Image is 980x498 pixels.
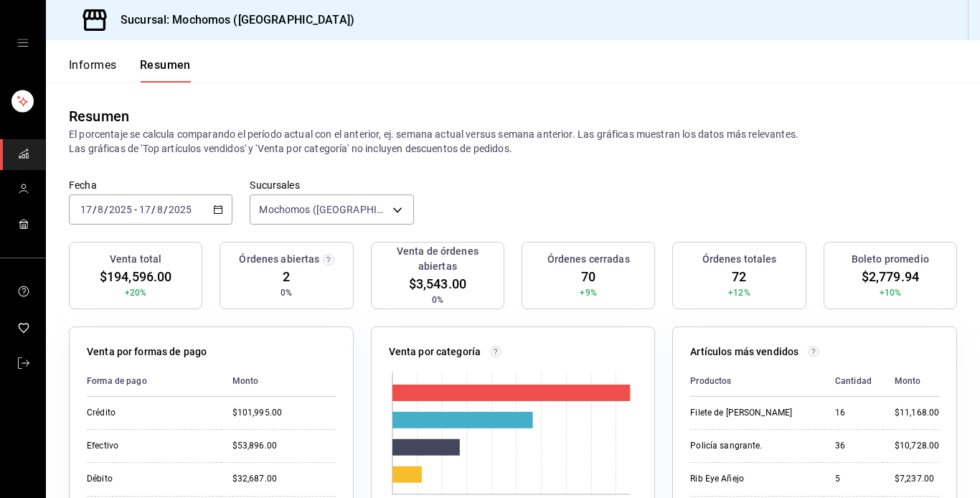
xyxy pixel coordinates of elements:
font: - [134,204,137,215]
font: 70 [581,269,595,284]
font: $7,237.00 [895,474,934,484]
font: 0% [281,288,292,298]
font: Fecha [69,179,97,190]
font: Venta por formas de pago [87,346,207,357]
input: -- [138,204,151,215]
input: -- [97,204,104,215]
font: Mochomos ([GEOGRAPHIC_DATA]) [259,204,418,215]
font: Forma de pago [87,376,147,386]
font: Venta de órdenes abiertas [397,245,479,272]
font: Monto [232,376,259,386]
input: -- [156,204,164,215]
font: +10% [880,288,902,298]
font: +12% [728,288,750,298]
input: -- [80,204,93,215]
font: $2,779.94 [862,269,919,284]
font: $53,896.00 [232,441,277,451]
font: Informes [69,58,117,72]
font: Cantidad [835,376,872,386]
font: 72 [732,269,746,284]
font: / [93,204,97,215]
font: 16 [835,408,845,418]
font: El porcentaje se calcula comparando el período actual con el anterior, ej. semana actual versus s... [69,128,798,140]
font: Sucursal: Mochomos ([GEOGRAPHIC_DATA]) [121,13,354,27]
font: Débito [87,474,113,484]
font: $3,543.00 [409,276,466,291]
font: Efectivo [87,441,118,451]
font: 5 [835,474,840,484]
font: Filete de [PERSON_NAME] [690,408,792,418]
font: / [104,204,108,215]
font: Órdenes cerradas [547,253,630,265]
font: Policía sangrante. [690,441,762,451]
font: / [164,204,168,215]
font: 36 [835,441,845,451]
font: $10,728.00 [895,441,939,451]
font: Boleto promedio [852,253,929,265]
font: +20% [125,288,147,298]
input: ---- [108,204,133,215]
font: 0% [432,295,443,305]
font: Artículos más vendidos [690,346,798,357]
font: Venta por categoría [389,346,481,357]
font: $11,168.00 [895,408,939,418]
font: Resumen [140,58,191,72]
div: pestañas de navegación [69,57,191,83]
font: Productos [690,376,731,386]
button: cajón abierto [17,37,29,49]
font: Órdenes totales [702,253,777,265]
font: / [151,204,156,215]
font: Monto [895,376,921,386]
font: Órdenes abiertas [239,253,319,265]
font: 2 [283,269,290,284]
font: $101,995.00 [232,408,282,418]
font: Rib Eye Añejo [690,474,744,484]
font: $194,596.00 [100,269,171,284]
font: Las gráficas de 'Top artículos vendidos' y 'Venta por categoría' no incluyen descuentos de pedidos. [69,143,512,154]
font: Venta total [110,253,161,265]
font: Resumen [69,108,129,125]
font: $32,687.00 [232,474,277,484]
font: Sucursales [250,179,299,190]
input: ---- [168,204,192,215]
font: Crédito [87,408,116,418]
font: +9% [580,288,596,298]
